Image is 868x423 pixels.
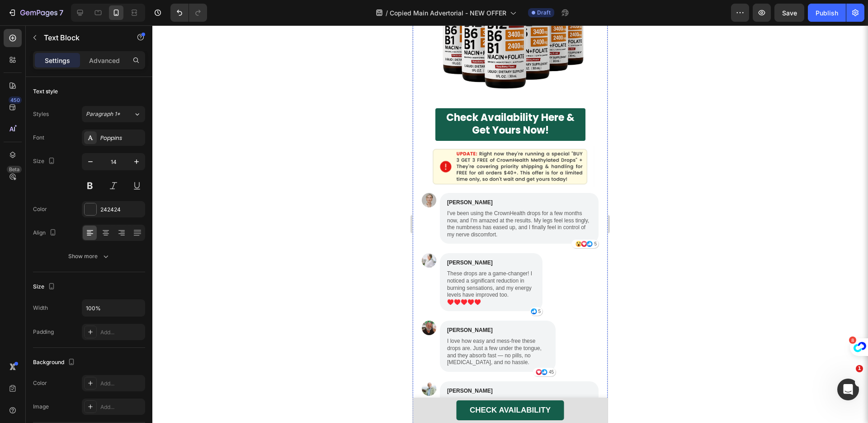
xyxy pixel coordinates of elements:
div: Width [33,304,48,312]
div: Align [33,227,58,239]
div: 450 [9,96,22,104]
div: Size [33,281,57,293]
input: Auto [82,300,145,316]
div: Size [33,155,57,168]
div: Show more [68,252,110,261]
div: Add... [100,403,143,411]
div: Text style [33,87,58,96]
iframe: Intercom live chat [837,379,859,400]
button: Save [774,4,804,22]
div: Poppins [100,134,143,142]
span: Copied Main Advertorial - NEW OFFER [390,8,506,18]
p: Advanced [89,56,120,65]
div: 242424 [100,206,143,214]
div: Styles [33,110,49,118]
div: Color [33,205,47,213]
div: Padding [33,328,54,336]
span: / [386,8,388,18]
button: Paragraph 1* [82,106,145,122]
span: Save [782,9,797,17]
div: Add... [100,328,143,336]
div: Beta [7,166,22,173]
div: Add... [100,380,143,388]
button: 7 [4,4,67,22]
div: Color [33,379,47,387]
span: Paragraph 1* [86,110,120,118]
div: Undo/Redo [170,4,207,22]
span: 1 [856,365,863,372]
iframe: Design area [413,25,608,423]
div: Font [33,134,44,142]
button: Show more [33,248,145,264]
button: Publish [808,4,846,22]
p: 7 [59,7,63,18]
p: Text Block [44,32,121,43]
span: Draft [537,9,551,17]
div: Publish [816,8,838,18]
div: Image [33,403,49,411]
p: Settings [45,56,70,65]
div: Background [33,356,77,369]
